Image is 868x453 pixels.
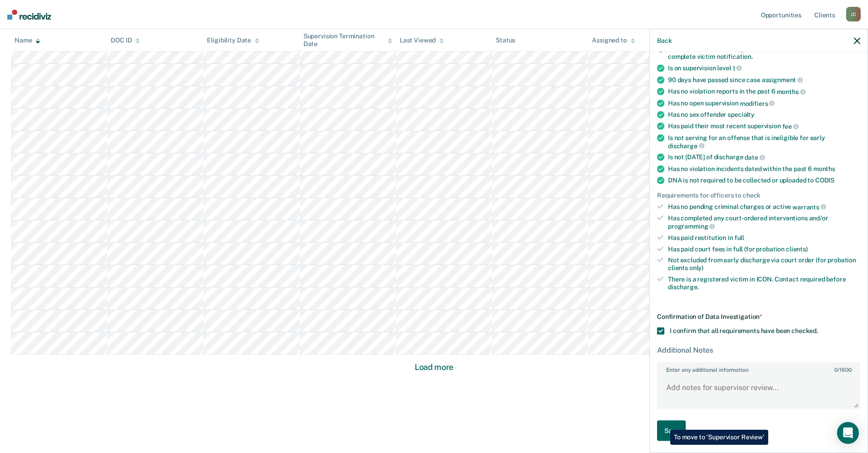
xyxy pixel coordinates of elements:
span: only) [689,264,704,271]
div: Assigned to [592,36,635,44]
div: 90 days have passed since case [668,76,860,84]
div: Supervision Termination Date [303,32,392,48]
div: Has paid court fees in full (for probation [668,245,860,253]
div: Eligibility Date [207,36,259,44]
button: Load more [412,362,456,373]
div: Has no sex offender [668,111,860,119]
div: Has no pending criminal charges or active [668,203,860,211]
button: Save [657,421,686,441]
span: discharge. [668,283,699,290]
span: modifiers [740,99,775,107]
span: months [813,165,835,172]
span: months [777,88,806,95]
span: discharge [668,142,704,149]
div: Last Viewed [400,36,444,44]
div: Has paid their most recent supervision [668,122,860,130]
span: 0 [834,366,837,373]
div: There is a registered victim in ICON. Contact required before [668,276,860,291]
div: Requirements for officers to check [657,192,860,199]
div: Has no violation reports in the past 6 [668,88,860,96]
div: Status [496,36,515,44]
div: Has completed any court-ordered interventions and/or [668,214,860,230]
div: There are one or more registered victims in this case. Please complete victim notification. [668,45,860,61]
div: J C [846,7,861,21]
span: / 1600 [834,366,851,373]
div: DOC ID [111,36,140,44]
div: Additional Notes [657,346,860,354]
span: CODIS [815,177,834,184]
span: I confirm that all requirements have been checked. [670,327,818,334]
span: fee [782,123,799,130]
div: Open Intercom Messenger [837,422,859,444]
div: Has no violation incidents dated within the past 6 [668,165,860,173]
div: Has no open supervision [668,99,860,107]
span: date [745,154,765,161]
div: Is not serving for an offense that is ineligible for early [668,134,860,150]
span: warrants [792,203,826,210]
span: specialty [728,111,755,118]
div: Has paid restitution in [668,234,860,241]
label: Enter any additional information [658,363,859,373]
span: clients) [786,245,808,252]
span: full [734,234,744,241]
img: Recidiviz [7,10,51,20]
span: assignment [762,76,803,83]
div: Is on supervision level [668,64,860,73]
div: Is not [DATE] of discharge [668,153,860,161]
div: Not excluded from early discharge via court order (for probation clients [668,256,860,272]
div: Name [15,36,40,44]
button: Back [657,36,672,44]
div: Confirmation of Data Investigation [657,312,860,320]
div: DNA is not required to be collected or uploaded to [668,177,860,184]
span: 1 [733,64,742,72]
span: programming [668,223,715,230]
